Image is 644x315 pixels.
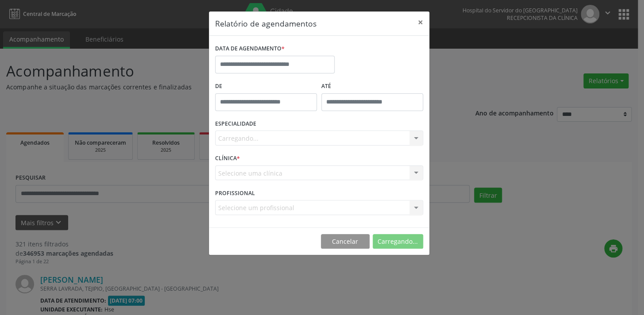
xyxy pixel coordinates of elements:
button: Cancelar [321,234,370,249]
label: PROFISSIONAL [215,186,255,200]
h5: Relatório de agendamentos [215,18,316,29]
label: ATÉ [321,80,423,93]
label: DATA DE AGENDAMENTO [215,42,285,56]
label: De [215,80,317,93]
label: ESPECIALIDADE [215,117,256,131]
button: Carregando... [373,234,423,249]
button: Close [412,12,429,33]
label: CLÍNICA [215,152,240,165]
